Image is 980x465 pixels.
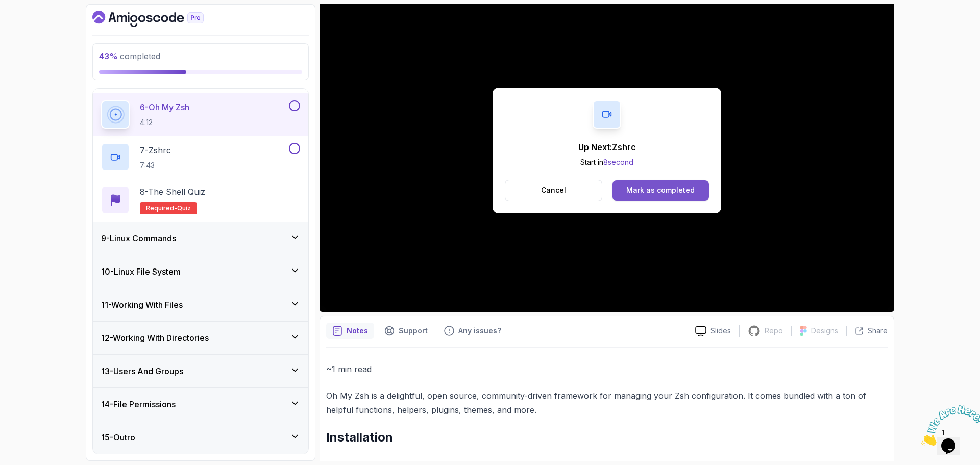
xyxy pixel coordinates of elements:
a: Slides [687,326,739,336]
p: 6 - Oh My Zsh [140,101,189,113]
p: 8 - The Shell Quiz [140,186,205,198]
button: 15-Outro [93,421,308,454]
p: 7:43 [140,160,171,170]
p: Oh My Zsh is a delightful, open source, community-driven framework for managing your Zsh configur... [326,388,888,417]
p: Any issues? [458,326,501,336]
p: 4:12 [140,117,189,128]
button: Feedback button [438,323,507,339]
button: 10-Linux File System [93,255,308,288]
button: 6-Oh My Zsh4:12 [101,100,300,129]
button: Mark as completed [612,180,709,201]
button: Cancel [505,180,602,201]
h3: 13 - Users And Groups [101,365,183,377]
button: 7-Zshrc7:43 [101,143,300,172]
button: 9-Linux Commands [93,222,308,255]
button: 11-Working With Files [93,288,308,321]
button: 14-File Permissions [93,388,308,421]
h3: 14 - File Permissions [101,398,176,410]
p: Support [399,326,428,336]
p: Designs [811,326,838,336]
h3: 11 - Working With Files [101,299,183,311]
button: notes button [326,323,374,339]
span: 43 % [99,51,118,61]
button: 12-Working With Directories [93,322,308,354]
a: Dashboard [92,11,227,27]
h3: 9 - Linux Commands [101,232,176,244]
h2: Installation [326,429,888,446]
p: Up Next: Zshrc [578,141,636,153]
p: Slides [710,326,731,336]
button: Share [846,326,888,336]
h3: 12 - Working With Directories [101,332,209,344]
span: completed [99,51,160,61]
iframe: chat widget [917,401,980,450]
p: Repo [765,326,783,336]
p: Notes [347,326,368,336]
p: Share [868,326,888,336]
h3: 15 - Outro [101,431,135,444]
span: 8 second [603,158,633,166]
button: 13-Users And Groups [93,355,308,387]
p: 7 - Zshrc [140,144,171,156]
span: 1 [4,4,8,13]
div: Mark as completed [626,185,695,195]
button: 8-The Shell QuizRequired-quiz [101,186,300,214]
p: Cancel [541,185,566,195]
img: Chat attention grabber [4,4,67,44]
button: Support button [378,323,434,339]
h3: 10 - Linux File System [101,265,181,278]
span: quiz [177,204,191,212]
p: Start in [578,157,636,167]
span: Required- [146,204,177,212]
p: ~1 min read [326,362,888,376]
